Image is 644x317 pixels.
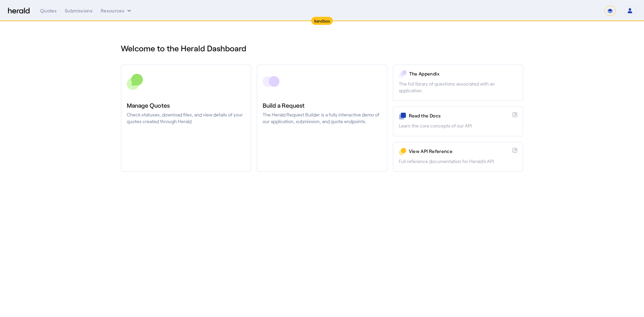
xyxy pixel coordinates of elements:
img: Herald Logo [8,8,30,14]
p: Read the Docs [409,112,510,119]
a: View API ReferenceFull reference documentation for Herald's API. [393,142,523,172]
div: Sandbox [311,17,333,25]
p: View API Reference [409,148,510,155]
button: Resources dropdown menu [101,7,132,14]
div: Submissions [65,7,93,14]
h1: Welcome to the Herald Dashboard [121,43,523,54]
h3: Build a Request [263,101,381,110]
p: Check statuses, download files, and view details of your quotes created through Herald. [127,111,245,125]
a: The AppendixThe full library of questions associated with an application. [393,64,523,101]
p: The Appendix [409,70,517,77]
p: The Herald Request Builder is a fully interactive demo of our application, submission, and quote ... [263,111,381,125]
p: Learn the core concepts of our API. [399,122,517,129]
a: Read the DocsLearn the core concepts of our API. [393,106,523,136]
a: Build a RequestThe Herald Request Builder is a fully interactive demo of our application, submiss... [257,64,387,172]
div: Quotes [40,7,57,14]
p: Full reference documentation for Herald's API. [399,158,517,165]
a: Manage QuotesCheck statuses, download files, and view details of your quotes created through Herald. [121,64,251,172]
h3: Manage Quotes [127,101,245,110]
p: The full library of questions associated with an application. [399,81,517,94]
